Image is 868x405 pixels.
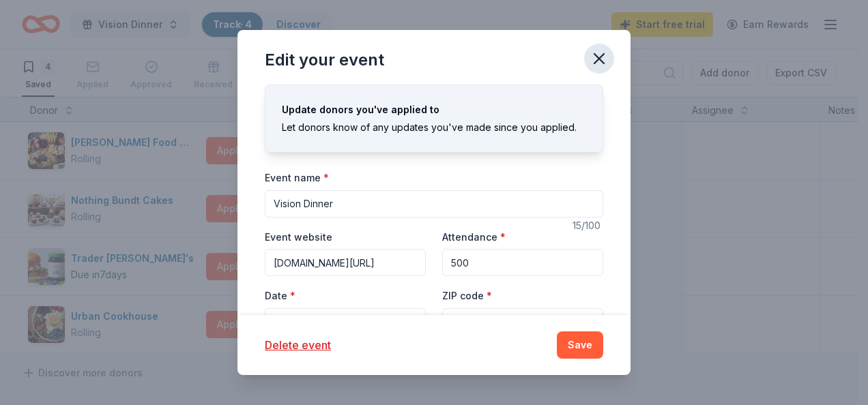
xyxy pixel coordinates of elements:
[442,230,506,244] label: Attendance
[265,249,426,276] input: https://www...
[265,171,329,185] label: Event name
[265,230,332,244] label: Event website
[442,249,603,276] input: 20
[282,119,586,136] div: Let donors know of any updates you've made since you applied.
[265,308,426,335] button: [DATE]
[442,308,603,335] input: 12345 (U.S. only)
[282,102,586,118] div: Update donors you've applied to
[265,190,603,217] input: Spring Fundraiser
[442,289,492,303] label: ZIP code
[265,49,384,71] div: Edit your event
[557,331,603,359] button: Save
[573,217,603,234] div: 15 /100
[265,289,426,303] label: Date
[265,337,331,353] button: Delete event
